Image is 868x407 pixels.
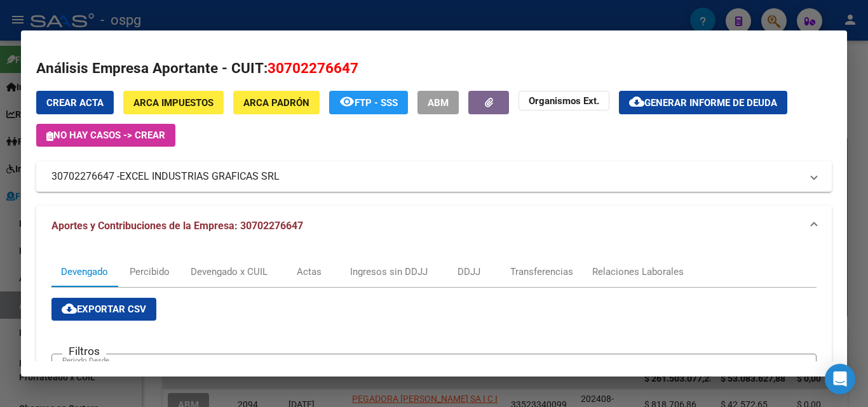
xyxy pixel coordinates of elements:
[592,265,684,279] div: Relaciones Laborales
[51,169,801,184] mat-panel-title: 30702276647 -
[36,58,832,79] h2: Análisis Empresa Aportante - CUIT:
[519,91,609,110] button: Organismos Ext.
[510,265,573,279] div: Transferencias
[46,97,104,109] span: Crear Acta
[191,265,268,279] div: Devengado x CUIL
[123,91,224,114] button: ARCA Impuestos
[133,97,214,109] span: ARCA Impuestos
[36,91,114,114] button: Crear Acta
[458,265,480,279] div: DDJJ
[644,97,777,109] span: Generar informe de deuda
[825,364,855,394] div: Open Intercom Messenger
[417,91,459,114] button: ABM
[46,130,165,141] span: No hay casos -> Crear
[339,94,355,109] mat-icon: remove_red_eye
[36,161,832,192] mat-expansion-panel-header: 30702276647 -EXCEL INDUSTRIAS GRAFICAS SRL
[355,97,398,109] span: FTP - SSS
[36,124,175,147] button: No hay casos -> Crear
[130,265,170,279] div: Percibido
[350,265,428,279] div: Ingresos sin DDJJ
[629,94,644,109] mat-icon: cloud_download
[233,91,320,114] button: ARCA Padrón
[62,301,77,316] mat-icon: cloud_download
[62,304,146,315] span: Exportar CSV
[62,344,106,358] h3: Filtros
[268,60,358,76] span: 30702276647
[51,220,303,232] span: Aportes y Contribuciones de la Empresa: 30702276647
[61,265,108,279] div: Devengado
[36,206,832,246] mat-expansion-panel-header: Aportes y Contribuciones de la Empresa: 30702276647
[329,91,408,114] button: FTP - SSS
[529,95,599,107] strong: Organismos Ext.
[119,169,280,184] span: EXCEL INDUSTRIAS GRAFICAS SRL
[428,97,449,109] span: ABM
[297,265,322,279] div: Actas
[51,298,156,321] button: Exportar CSV
[619,91,787,114] button: Generar informe de deuda
[243,97,309,109] span: ARCA Padrón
